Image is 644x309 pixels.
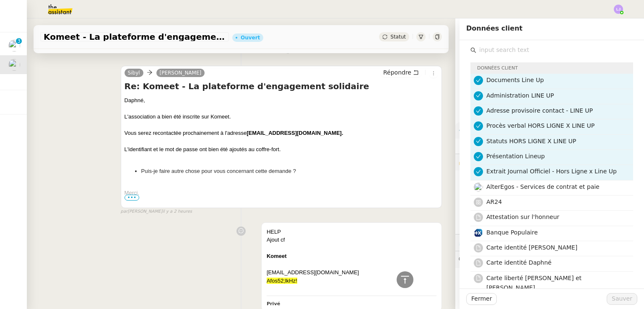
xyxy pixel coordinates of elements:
span: Banque Populaire [486,229,538,236]
div: ⏲️Tâches 20:15 [455,234,644,251]
strong: Komeet [267,253,287,259]
span: il y a 2 heures [303,48,333,55]
p: 3 [17,38,21,46]
div: Vous serez recontactée prochainement à l'adresse [125,129,438,137]
span: il y a 2 heures [162,208,192,215]
span: Komeet - La plateforme d'engagement solidaire [44,33,226,41]
div: HELP [267,228,436,236]
div: ⚙️Procédures [455,122,644,139]
img: users%2FKPVW5uJ7nAf2BaBJPZnFMauzfh73%2Favatar%2FDigitalCollectionThumbnailHandler.jpeg [8,59,20,71]
small: [PERSON_NAME] [261,48,332,55]
nz-badge-sup: 3 [16,38,22,44]
span: Procès verbal HORS LIGNE X LINE UP [486,122,595,129]
img: svg [614,5,623,14]
h4: Re: Komeet - La plateforme d'engagement solidaire [125,80,438,92]
strong: [EMAIL_ADDRESS][DOMAIN_NAME]. [247,130,343,136]
span: 💬 [459,256,527,263]
span: Statuts HORS LIGNE X LINE UP [486,138,576,144]
img: alterergos.extrapaie.net [474,183,483,192]
span: Fermer [471,294,492,304]
span: AR24 [486,198,502,205]
div: Merci, [125,189,438,197]
span: Statut [390,34,406,40]
div: 💬Commentaires 2 [455,251,644,268]
span: ⏲️ [459,239,520,246]
div: Ajout cf [267,236,436,244]
span: ••• [125,195,140,201]
span: Administration LINE UP [486,92,554,99]
button: Sauver [607,293,637,305]
span: Documents Line Up [486,77,544,83]
span: Présentation Lineup [486,153,545,160]
span: par [121,208,128,215]
div: Ouvert [241,35,260,40]
div: 🔐Données client [455,154,644,170]
span: Adresse provisoire contact - LINE UP [486,107,593,114]
span: ⚙️ [459,126,502,135]
span: Données client [466,24,522,32]
div: Données client [470,62,633,74]
input: input search text [476,44,633,56]
span: Afos52;lkHz! [267,278,297,284]
li: Puis-je faire autre chose pour vous concernant cette demande ? [141,167,438,175]
button: Répondre [380,68,422,77]
a: [PERSON_NAME] [156,69,205,77]
button: Fermer [466,293,497,305]
img: users%2FlEKjZHdPaYMNgwXp1mLJZ8r8UFs1%2Favatar%2F1e03ee85-bb59-4f48-8ffa-f076c2e8c285 [8,40,20,51]
img: banquepopulaire.fr [474,228,483,237]
div: Daphné, [125,96,438,105]
span: Carte identité Daphné [486,259,551,266]
span: Carte liberté [PERSON_NAME] et [PERSON_NAME] [486,275,582,291]
div: [EMAIL_ADDRESS][DOMAIN_NAME] [267,268,436,277]
span: par [261,48,268,55]
span: Extrait Journal Officiel - Hors Ligne x Line Up [486,168,617,175]
small: [PERSON_NAME] [121,208,192,215]
div: L'identifiant et le mot de passe ont bien été ajoutés au coffre-fort. [125,145,438,154]
span: Sibyl [128,70,140,76]
span: Carte identité [PERSON_NAME] [486,244,577,251]
span: Répondre [383,68,411,77]
span: Attestation sur l'honneur [486,214,559,220]
span: 🔐 [459,157,513,167]
div: L'association a bien été inscrite sur Komeet. [125,113,438,121]
b: Privé [267,301,280,306]
span: AlterEgos - Services de contrat et paie [486,183,600,190]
